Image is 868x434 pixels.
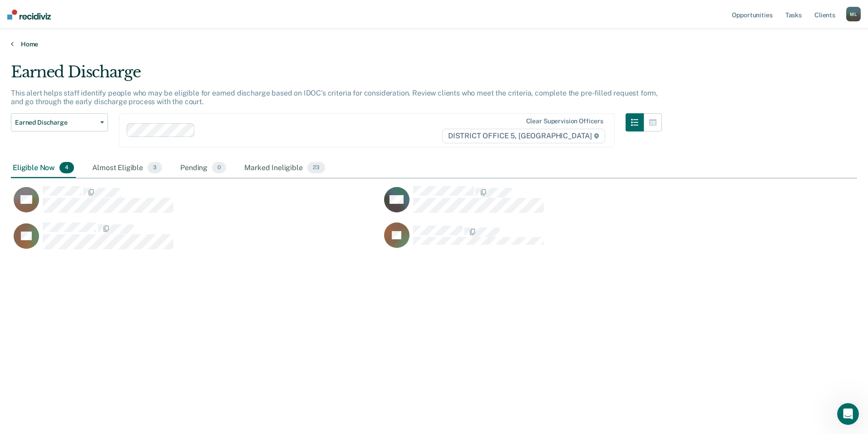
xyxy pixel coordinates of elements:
[307,162,325,174] span: 23
[148,162,162,174] span: 3
[526,117,603,125] div: Clear supervision officers
[7,10,51,20] img: Recidiviz
[846,7,861,21] button: ML
[381,222,752,258] div: CaseloadOpportunityCell-76163
[381,186,752,222] div: CaseloadOpportunityCell-82260
[242,158,326,178] div: Marked Ineligible23
[15,119,97,126] span: Earned Discharge
[11,89,658,106] p: This alert helps staff identify people who may be eligible for earned discharge based on IDOC’s c...
[11,186,381,222] div: CaseloadOpportunityCell-53548
[11,40,857,48] a: Home
[442,129,605,143] span: DISTRICT OFFICE 5, [GEOGRAPHIC_DATA]
[846,7,861,21] div: M L
[90,158,164,178] div: Almost Eligible3
[11,113,108,131] button: Earned Discharge
[837,403,859,425] iframe: Intercom live chat
[212,162,226,174] span: 0
[178,158,228,178] div: Pending0
[11,63,662,89] div: Earned Discharge
[11,222,381,258] div: CaseloadOpportunityCell-34190
[59,162,74,174] span: 4
[11,158,76,178] div: Eligible Now4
